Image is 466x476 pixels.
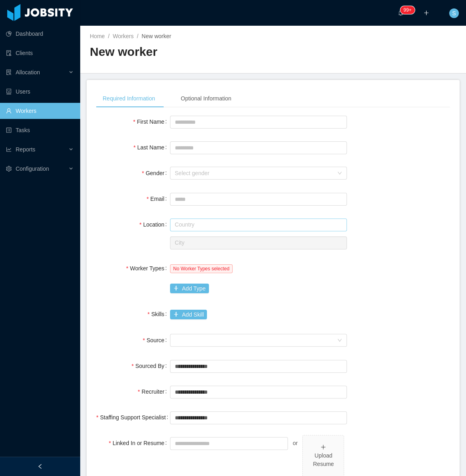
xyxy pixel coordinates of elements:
[109,440,170,446] label: Linked In or Resume
[108,33,109,39] span: /
[320,444,326,450] i: icon: plus
[142,170,170,176] label: Gender
[16,69,40,76] span: Allocation
[170,284,209,293] button: icon: plusAdd Type
[138,388,170,395] label: Recruiter
[142,33,171,39] span: New worker
[16,165,49,172] span: Configuration
[170,116,347,129] input: First Name
[139,221,170,228] label: Location
[6,45,74,61] a: icon: auditClients
[6,122,74,138] a: icon: profileTasks
[170,264,233,273] span: No Worker Types selected
[170,310,207,319] button: icon: plusAdd Skill
[337,171,342,176] i: icon: down
[170,193,347,206] input: Email
[400,6,415,14] sup: 1210
[6,147,12,152] i: icon: line-chart
[174,90,238,108] div: Optional Information
[306,451,340,468] div: Upload Resume
[398,10,403,16] i: icon: bell
[452,8,456,18] span: S
[6,103,74,119] a: icon: userWorkers
[288,435,303,451] div: or
[143,337,170,343] label: Source
[90,33,105,39] a: Home
[90,44,273,60] h2: New worker
[170,141,347,154] input: Last Name
[6,69,12,75] i: icon: solution
[132,363,170,369] label: Sourced By
[96,90,162,108] div: Required Information
[6,166,12,172] i: icon: setting
[113,33,134,39] a: Workers
[96,414,171,421] label: Staffing Support Specialist
[6,26,74,42] a: icon: pie-chartDashboard
[133,118,170,125] label: First Name
[134,144,170,151] label: Last Name
[175,169,333,177] div: Select gender
[146,196,170,202] label: Email
[16,146,35,153] span: Reports
[423,10,429,16] i: icon: plus
[170,437,288,450] input: Linked In or Resume
[6,84,74,100] a: icon: robotUsers
[126,265,170,272] label: Worker Types
[148,311,170,317] label: Skills
[137,33,138,39] span: /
